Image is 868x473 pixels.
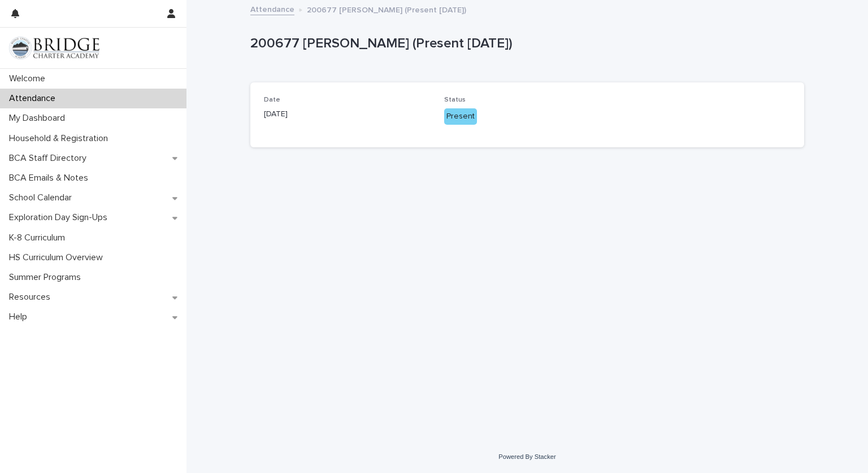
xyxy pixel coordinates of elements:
[250,36,800,52] p: 200677 [PERSON_NAME] (Present [DATE])
[264,97,280,103] span: Date
[5,312,36,322] p: Help
[5,113,74,124] p: My Dashboard
[5,173,97,183] p: BCA Emails & Notes
[5,133,117,144] p: Household & Registration
[5,292,59,303] p: Resources
[9,37,99,59] img: V1C1m3IdTEidaUdm9Hs0
[5,73,54,84] p: Welcome
[307,3,466,15] p: 200677 [PERSON_NAME] (Present [DATE])
[444,97,466,103] span: Status
[5,233,74,243] p: K-8 Curriculum
[5,252,112,263] p: HS Curriculum Overview
[250,2,294,15] a: Attendance
[5,192,81,203] p: School Calendar
[5,272,90,283] p: Summer Programs
[5,93,64,104] p: Attendance
[264,108,431,120] p: [DATE]
[498,453,555,460] a: Powered By Stacker
[5,212,116,223] p: Exploration Day Sign-Ups
[444,108,477,125] div: Present
[5,153,96,164] p: BCA Staff Directory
